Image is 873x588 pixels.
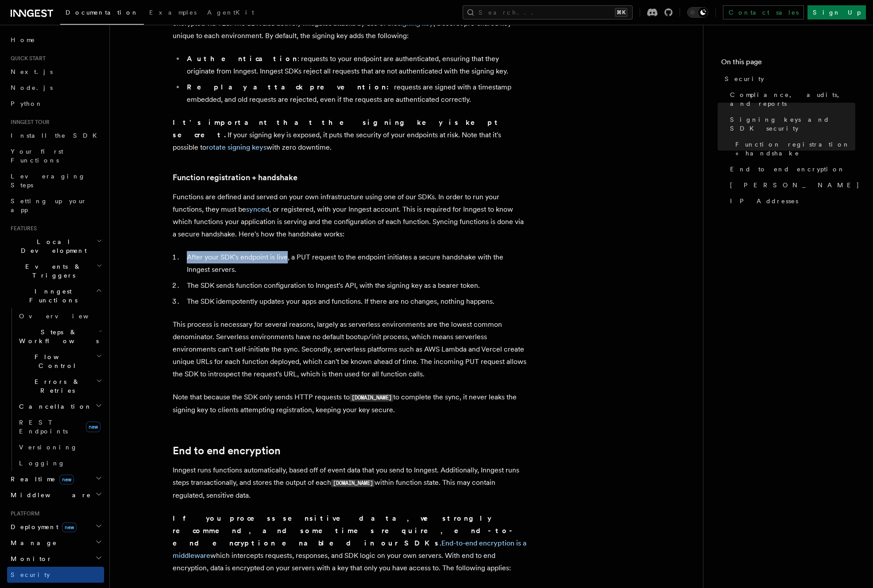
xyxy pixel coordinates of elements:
p: Functions are defined and served on your own infrastructure using one of our SDKs. In order to ru... [173,191,527,240]
span: Overview [19,313,110,320]
a: End to end encryption [726,161,855,177]
li: The SDK sends function configuration to Inngest's API, with the signing key as a bearer token. [184,279,527,292]
span: Middleware [7,491,91,499]
a: Setting up your app [7,193,104,218]
a: AgentKit [202,3,259,24]
a: Home [7,32,104,48]
li: requests are signed with a timestamp embedded, and old requests are rejected, even if the request... [184,81,527,106]
div: Inngest Functions [7,308,104,471]
span: Python [11,100,43,107]
p: . which intercepts requests, responses, and SDK logic on your own servers. With end to end encryp... [173,512,527,574]
span: Inngest tour [7,119,50,126]
a: synced [246,205,269,213]
span: Documentation [66,9,139,16]
code: [DOMAIN_NAME] [350,394,393,402]
span: Deployment [7,522,77,531]
span: Manage [7,538,57,547]
button: Cancellation [15,398,104,414]
a: rotate signing keys [206,143,267,151]
span: Signing keys and SDK security [730,115,855,133]
strong: It's important that the signing key is kept secret. [173,118,501,139]
span: Logging [19,460,65,467]
span: Home [11,35,35,44]
button: Events & Triggers [7,259,104,283]
span: Setting up your app [11,197,87,213]
button: Errors & Retries [15,374,104,398]
span: Features [7,225,37,232]
span: Flow Control [15,352,96,370]
a: Logging [15,455,104,471]
strong: Authentication [187,54,297,63]
span: Your first Functions [11,148,63,164]
span: Node.js [11,84,53,91]
strong: strongly recommend, and sometimes require, end-to-end encryption enabled in our SDKs [173,514,517,547]
span: Errors & Retries [15,377,96,395]
span: new [62,522,77,532]
span: Examples [149,9,197,16]
a: Documentation [60,3,144,25]
kbd: ⌘K [615,8,627,17]
a: Sign Up [807,5,866,19]
span: Next.js [11,68,53,75]
span: Quick start [7,55,46,62]
span: Leveraging Steps [11,173,85,189]
a: Compliance, audits, and reports [726,87,855,112]
span: Install the SDK [11,132,102,139]
a: Signing keys and SDK security [726,112,855,136]
span: End to end encryption [730,165,845,174]
button: Flow Control [15,349,104,374]
button: Middleware [7,487,104,503]
span: Function registration + handshake [735,140,855,158]
a: [PERSON_NAME] [726,177,855,193]
span: Realtime [7,475,74,484]
span: Events & Triggers [7,262,97,280]
a: Next.js [7,64,104,80]
a: Function registration + handshake [732,136,855,161]
a: Overview [15,308,104,324]
span: REST Endpoints [19,419,68,435]
p: This process is necessary for several reasons, largely as serverless environments are the lowest ... [173,318,527,380]
p: If your signing key is exposed, it puts the security of your endpoints at risk. Note that it's po... [173,116,527,154]
button: Inngest Functions [7,283,104,308]
code: [DOMAIN_NAME] [331,480,375,487]
span: Versioning [19,444,77,451]
button: Realtimenew [7,471,104,487]
a: Node.js [7,80,104,96]
a: Leveraging Steps [7,168,104,193]
span: new [86,422,100,432]
button: Toggle dark mode [687,7,708,18]
span: Local Development [7,237,97,255]
a: End to end encryption [173,445,281,457]
span: Cancellation [15,402,92,411]
a: Security [7,567,104,583]
button: Steps & Workflows [15,324,104,349]
a: Versioning [15,439,104,455]
a: Your first Functions [7,143,104,168]
h4: On this page [721,57,855,71]
strong: If you process sensitive data, we [173,514,440,522]
span: Security [725,74,764,83]
a: Python [7,96,104,112]
li: : requests to your endpoint are authenticated, ensuring that they originate from Inngest. Inngest... [184,53,527,77]
button: Monitor [7,551,104,567]
a: Install the SDK [7,128,104,143]
span: Compliance, audits, and reports [730,90,855,108]
span: AgentKit [207,9,254,16]
strong: Replay attack prevention: [187,83,394,91]
button: Search...⌘K [463,5,633,19]
span: Security [11,571,50,578]
li: After your SDK's endpoint is live, a PUT request to the endpoint initiates a secure handshake wit... [184,251,527,276]
span: Inngest Functions [7,287,96,305]
li: The SDK idempotently updates your apps and functions. If there are no changes, nothing happens. [184,295,527,308]
a: Security [721,71,855,87]
button: Deploymentnew [7,519,104,535]
a: Contact sales [723,5,804,19]
a: Function registration + handshake [173,171,297,184]
span: [PERSON_NAME] [730,181,860,190]
a: REST Endpointsnew [15,414,104,439]
span: IP Addresses [730,197,798,205]
a: Examples [144,3,202,24]
button: Manage [7,535,104,551]
p: Inngest runs functions automatically, based off of event data that you send to Inngest. Additiona... [173,464,527,502]
span: Monitor [7,554,52,563]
